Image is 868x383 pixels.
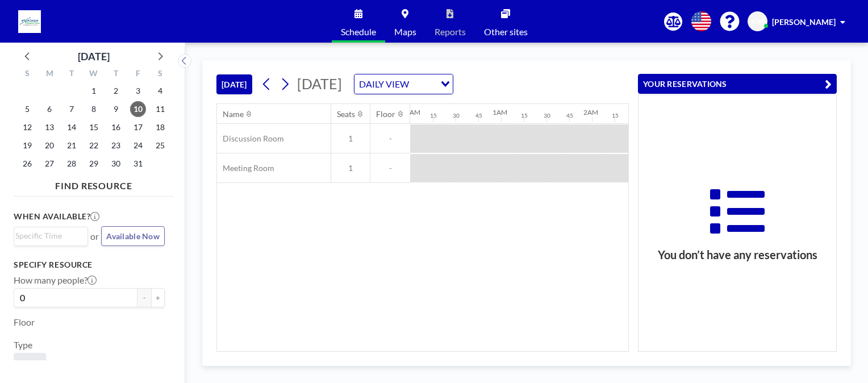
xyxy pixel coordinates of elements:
[14,274,97,286] label: How many people?
[83,67,105,82] div: W
[376,109,395,119] div: Floor
[106,231,160,241] span: Available Now
[216,74,252,94] button: [DATE]
[331,163,370,173] span: 1
[14,227,87,244] div: Search for option
[217,134,284,144] span: Discussion Room
[354,74,453,94] div: Search for option
[130,138,146,153] span: Friday, October 24, 2025
[18,10,41,33] img: organization-logo
[14,339,32,351] label: Type
[64,101,80,117] span: Tuesday, October 7, 2025
[638,74,837,94] button: YOUR RESERVATIONS
[41,156,57,172] span: Monday, October 27, 2025
[130,101,146,117] span: Friday, October 10, 2025
[612,112,619,119] div: 15
[149,67,171,82] div: S
[86,138,102,153] span: Wednesday, October 22, 2025
[394,27,416,36] span: Maps
[101,226,165,246] button: Available Now
[357,77,411,91] span: DAILY VIEW
[78,48,110,64] div: [DATE]
[152,83,168,99] span: Saturday, October 4, 2025
[151,288,165,307] button: +
[639,248,836,262] h3: You don’t have any reservations
[108,156,124,172] span: Thursday, October 30, 2025
[105,67,127,82] div: T
[484,27,528,36] span: Other sites
[130,119,146,135] span: Friday, October 17, 2025
[86,119,102,135] span: Wednesday, October 15, 2025
[41,138,57,153] span: Monday, October 20, 2025
[412,77,434,91] input: Search for option
[130,83,146,99] span: Friday, October 3, 2025
[14,260,165,270] h3: Specify resource
[18,357,41,368] span: Room
[86,156,102,172] span: Wednesday, October 29, 2025
[108,101,124,117] span: Thursday, October 9, 2025
[331,134,370,144] span: 1
[90,231,99,242] span: or
[64,138,80,153] span: Tuesday, October 21, 2025
[370,163,410,173] span: -
[19,119,35,135] span: Sunday, October 12, 2025
[475,112,482,119] div: 45
[772,17,836,27] span: [PERSON_NAME]
[39,67,61,82] div: M
[86,101,102,117] span: Wednesday, October 8, 2025
[19,138,35,153] span: Sunday, October 19, 2025
[61,67,83,82] div: T
[108,119,124,135] span: Thursday, October 16, 2025
[19,156,35,172] span: Sunday, October 26, 2025
[341,27,376,36] span: Schedule
[64,119,80,135] span: Tuesday, October 14, 2025
[15,230,81,242] input: Search for option
[521,112,528,119] div: 15
[64,156,80,172] span: Tuesday, October 28, 2025
[435,27,466,36] span: Reports
[19,101,35,117] span: Sunday, October 5, 2025
[152,138,168,153] span: Saturday, October 25, 2025
[108,83,124,99] span: Thursday, October 2, 2025
[430,112,437,119] div: 15
[751,16,764,27] span: KM
[14,317,35,328] label: Floor
[152,119,168,135] span: Saturday, October 18, 2025
[152,101,168,117] span: Saturday, October 11, 2025
[337,109,355,119] div: Seats
[297,75,342,92] span: [DATE]
[217,163,274,173] span: Meeting Room
[41,119,57,135] span: Monday, October 13, 2025
[108,138,124,153] span: Thursday, October 23, 2025
[566,112,573,119] div: 45
[402,108,420,116] div: 12AM
[14,176,174,191] h4: FIND RESOURCE
[137,288,151,307] button: -
[493,108,507,116] div: 1AM
[130,156,146,172] span: Friday, October 31, 2025
[41,101,57,117] span: Monday, October 6, 2025
[453,112,460,119] div: 30
[370,134,410,144] span: -
[86,83,102,99] span: Wednesday, October 1, 2025
[127,67,149,82] div: F
[16,67,39,82] div: S
[223,109,244,119] div: Name
[583,108,598,116] div: 2AM
[544,112,550,119] div: 30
